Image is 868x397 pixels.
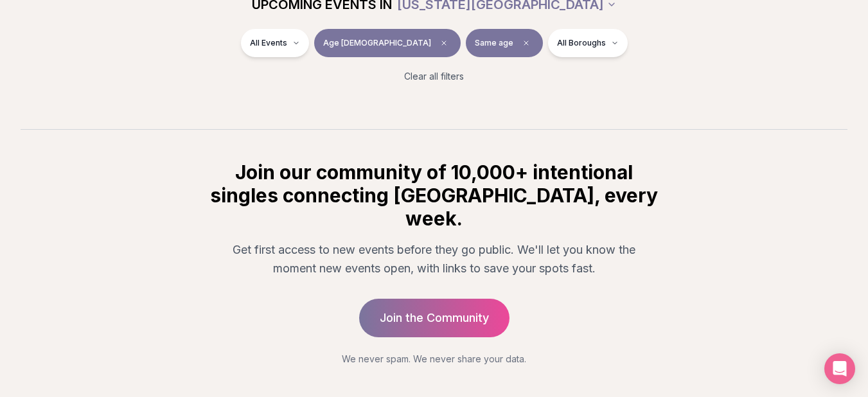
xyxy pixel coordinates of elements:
button: Same ageClear preference [466,29,543,57]
span: Age [DEMOGRAPHIC_DATA] [323,38,431,48]
button: Age [DEMOGRAPHIC_DATA]Clear age [314,29,461,57]
span: Clear preference [518,35,534,51]
span: Clear age [436,35,452,51]
span: All Events [250,38,287,48]
h2: Join our community of 10,000+ intentional singles connecting [GEOGRAPHIC_DATA], every week. [208,161,660,230]
span: Same age [475,38,513,48]
button: All Boroughs [548,29,628,57]
span: All Boroughs [557,38,606,48]
div: Open Intercom Messenger [824,353,855,384]
p: We never spam. We never share your data. [208,353,660,366]
p: Get first access to new events before they go public. We'll let you know the moment new events op... [218,240,650,278]
button: All Events [241,29,309,57]
button: Clear all filters [396,62,472,91]
a: Join the Community [359,299,509,337]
